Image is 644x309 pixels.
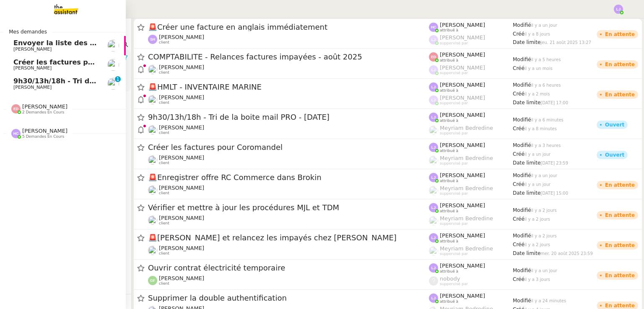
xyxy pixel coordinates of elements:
[429,172,513,183] app-user-label: attribué à
[440,172,485,178] span: [PERSON_NAME]
[440,58,458,63] span: attribué à
[429,51,513,62] app-user-label: attribué à
[159,124,204,131] span: [PERSON_NAME]
[605,92,635,97] div: En attente
[159,281,169,286] span: client
[429,22,513,33] app-user-label: attribué à
[429,125,513,136] app-user-label: suppervisé par
[440,155,493,161] span: Meyriam Bedredine
[13,65,52,71] span: [PERSON_NAME]
[159,100,169,105] span: client
[605,183,635,188] div: En attente
[440,282,468,286] span: suppervisé par
[513,142,531,148] span: Modifié
[605,303,635,308] div: En attente
[148,215,429,226] app-user-detailed-label: client
[159,275,204,281] span: [PERSON_NAME]
[540,191,568,196] span: [DATE] 15:00
[159,131,169,135] span: client
[13,46,52,52] span: [PERSON_NAME]
[148,23,157,31] span: 🚨
[440,142,485,148] span: [PERSON_NAME]
[429,263,513,273] app-user-label: attribué à
[605,122,624,127] div: Ouvert
[429,65,438,75] img: svg
[159,154,204,161] span: [PERSON_NAME]
[159,251,169,256] span: client
[429,143,438,152] img: svg
[440,239,458,244] span: attribué à
[605,32,635,37] div: En attente
[11,129,21,138] img: svg
[429,216,438,225] img: users%2FaellJyylmXSg4jqeVbanehhyYJm1%2Favatar%2Fprofile-pic%20(4).png
[148,185,157,195] img: users%2FALbeyncImohZ70oG2ud0kR03zez1%2Favatar%2F645c5494-5e49-4313-a752-3cbe407590be
[429,23,438,32] img: svg
[159,94,204,100] span: [PERSON_NAME]
[148,95,157,104] img: users%2F1KZeGoDA7PgBs4M3FMhJkcSWXSs1%2Favatar%2F872c3928-ebe4-491f-ae76-149ccbe264e1
[429,185,513,196] app-user-label: suppervisé par
[159,64,204,70] span: [PERSON_NAME]
[440,51,485,58] span: [PERSON_NAME]
[440,269,458,274] span: attribué à
[513,268,531,273] span: Modifié
[148,276,157,285] img: svg
[531,268,557,273] span: il y a un jour
[429,215,513,226] app-user-label: suppervisé par
[525,126,557,131] span: il y a 8 minutes
[531,118,563,122] span: il y a 6 minutes
[11,104,21,113] img: svg
[148,113,429,121] span: 9h30/13h/18h - Tri de la boite mail PRO - [DATE]
[513,65,525,71] span: Créé
[148,154,429,165] app-user-detailed-label: client
[148,125,157,134] img: users%2FTDxDvmCjFdN3QFePFNGdQUcJcQk1%2Favatar%2F0cfb3a67-8790-4592-a9ec-92226c678442
[440,221,468,226] span: suppervisé par
[531,23,557,28] span: il y a un jour
[531,143,561,148] span: il y a 3 heures
[513,242,525,247] span: Créé
[440,263,485,269] span: [PERSON_NAME]
[148,234,429,242] span: [PERSON_NAME] et relancez les impayés chez [PERSON_NAME]
[605,273,635,278] div: En attente
[429,233,438,242] img: svg
[159,245,204,251] span: [PERSON_NAME]
[22,134,64,139] span: 5 demandes en cours
[440,232,485,239] span: [PERSON_NAME]
[525,32,550,36] span: il y a 8 jours
[440,209,458,214] span: attribué à
[440,276,460,282] span: nobody
[148,155,157,165] img: users%2FNmPW3RcGagVdwlUj0SIRjiM8zA23%2Favatar%2Fb3e8f68e-88d8-429d-a2bd-00fb6f2d12db
[159,40,169,45] span: client
[148,35,157,44] img: svg
[440,34,485,41] span: [PERSON_NAME]
[148,294,429,302] span: Supprimer la double authentification
[429,155,513,166] app-user-label: suppervisé par
[440,64,485,71] span: [PERSON_NAME]
[513,100,540,106] span: Date limite
[440,191,468,196] span: suppervisé par
[13,85,52,90] span: [PERSON_NAME]
[531,57,561,62] span: il y a 5 heures
[531,173,557,178] span: il y a un jour
[429,263,438,273] img: svg
[540,100,568,105] span: [DATE] 17:00
[148,83,429,91] span: HMLT - INVENTAIRE MARINE
[148,233,157,242] span: 🚨
[513,117,531,123] span: Modifié
[429,203,438,212] img: svg
[148,23,429,31] span: Créer une facture en anglais immédiatement
[513,39,540,45] span: Date limite
[148,64,429,75] app-user-detailed-label: client
[159,191,169,196] span: client
[429,276,513,286] app-user-label: suppervisé par
[148,185,429,196] app-user-detailed-label: client
[513,82,531,88] span: Modifié
[440,22,485,28] span: [PERSON_NAME]
[429,202,513,213] app-user-label: attribué à
[148,245,429,256] app-user-detailed-label: client
[159,34,204,40] span: [PERSON_NAME]
[440,88,458,93] span: attribué à
[440,125,493,131] span: Meyriam Bedredine
[440,118,458,123] span: attribué à
[525,182,551,187] span: il y a un jour
[531,208,557,213] span: il y a 2 jours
